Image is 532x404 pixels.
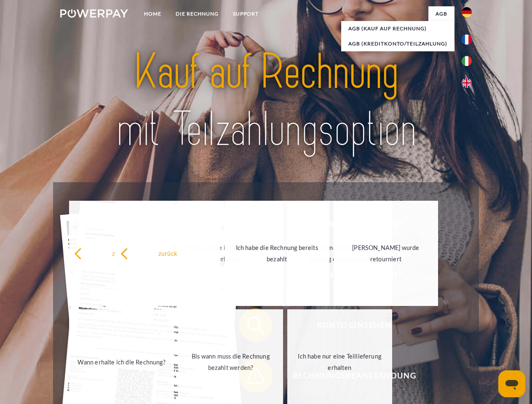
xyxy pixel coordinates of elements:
a: DIE RECHNUNG [168,6,226,21]
img: de [462,7,472,17]
img: fr [462,35,472,45]
a: agb [428,6,454,21]
div: Wann erhalte ich die Rechnung? [74,356,169,367]
div: zurück [120,247,215,259]
div: zurück [74,247,169,259]
a: AGB (Kauf auf Rechnung) [341,21,454,36]
div: [PERSON_NAME] wurde retourniert [339,242,433,265]
div: Bis wann muss die Rechnung bezahlt werden? [183,351,278,373]
div: Ich habe die Rechnung bereits bezahlt [230,242,324,265]
div: Ich habe nur eine Teillieferung erhalten [292,351,387,373]
img: title-powerpay_de.svg [80,40,452,161]
img: logo-powerpay-white.svg [60,9,128,18]
iframe: Schaltfläche zum Öffnen des Messaging-Fensters [498,370,525,397]
a: AGB (Kreditkonto/Teilzahlung) [341,36,454,51]
a: Home [137,6,168,21]
img: it [462,56,472,66]
img: en [462,78,472,88]
a: SUPPORT [226,6,266,21]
